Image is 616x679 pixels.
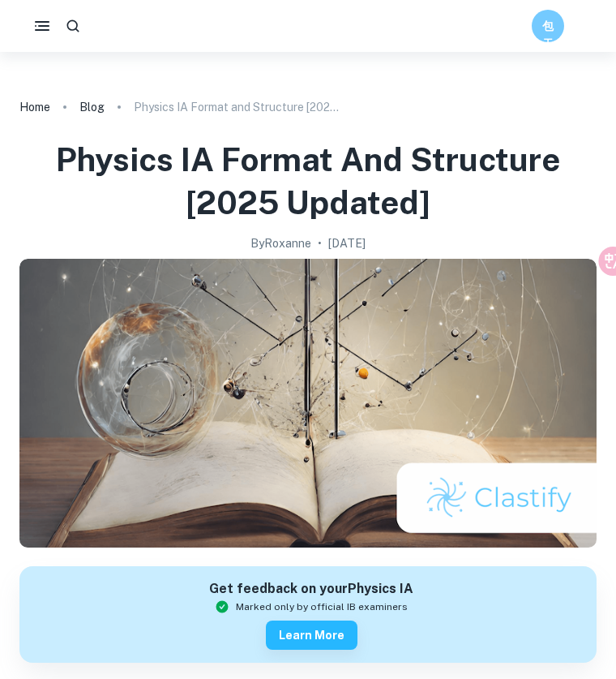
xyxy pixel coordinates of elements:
p: • [318,234,322,252]
h2: By Roxanne [250,234,311,252]
button: 包天 [532,10,564,42]
button: Learn more [266,621,357,650]
h1: Physics IA Format and Structure [2025 updated] [19,138,597,225]
span: Marked only by official IB examiners [236,599,408,614]
a: Get feedback on yourPhysics IAMarked only by official IB examinersLearn more [19,566,597,663]
a: Blog [79,96,105,118]
h6: Get feedback on your Physics IA [209,579,413,599]
h2: [DATE] [328,234,366,252]
a: Home [19,96,50,118]
img: Physics IA Format and Structure [2025 updated] cover image [19,259,597,548]
p: Physics IA Format and Structure [2025 updated] [134,98,344,116]
h6: 包天 [539,17,558,35]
